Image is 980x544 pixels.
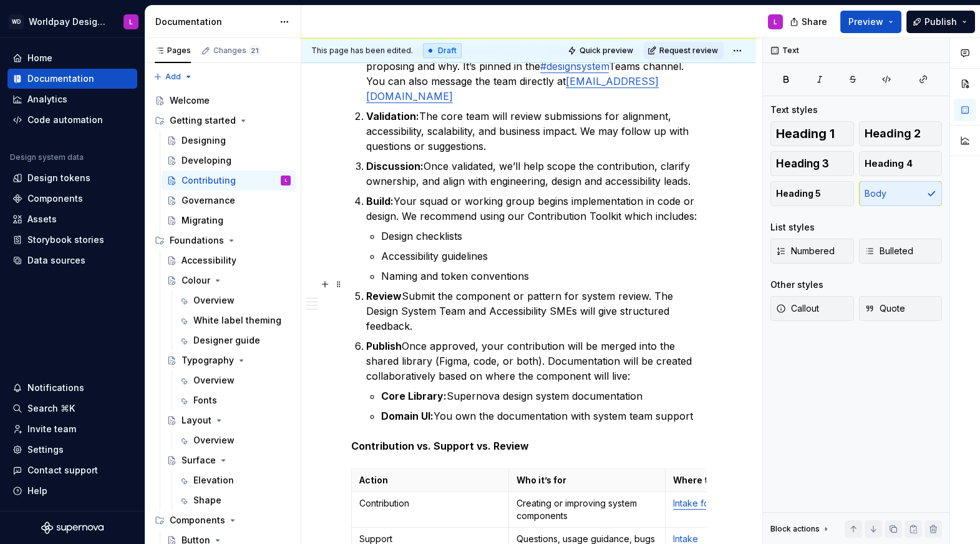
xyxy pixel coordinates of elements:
[150,91,296,111] a: Welcome
[7,110,137,130] a: Code automation
[7,419,137,439] a: Invite team
[7,189,137,209] a: Components
[776,302,819,315] span: Callout
[173,490,296,510] a: Shape
[173,390,296,410] a: Fonts
[182,254,236,267] div: Accessibility
[7,168,137,188] a: Design tokens
[285,174,287,187] div: L
[859,239,943,264] button: Bulleted
[173,330,296,350] a: Designer guide
[162,190,296,210] a: Governance
[517,475,566,485] strong: Who it’s for
[193,334,260,347] div: Designer guide
[150,230,296,250] div: Foundations
[173,470,296,490] a: Elevation
[423,43,462,58] div: Draft
[381,388,706,403] p: Supernova design system documentation
[193,314,281,327] div: White label theming
[564,42,639,59] button: Quick preview
[173,430,296,450] a: Overview
[27,52,52,64] div: Home
[776,187,821,200] span: Heading 5
[673,497,815,510] p: →
[27,443,64,456] div: Settings
[27,254,85,267] div: Data sources
[162,450,296,470] a: Surface
[162,171,296,190] a: ContributingL
[865,245,913,257] span: Bulleted
[359,497,501,510] p: Contribution
[381,269,706,284] p: Naming and token conventions
[193,394,217,407] div: Fonts
[776,245,835,257] span: Numbered
[150,111,296,131] div: Getting started
[517,497,658,522] p: Creating or improving system components
[366,160,424,172] strong: Discussion:
[7,378,137,398] button: Notifications
[865,127,921,140] span: Heading 2
[366,290,402,302] strong: Review
[27,192,83,205] div: Components
[776,127,835,140] span: Heading 1
[366,159,706,189] p: Once validated, we’ll help scope the contribution, clarify ownership, and align with engineering,...
[359,475,388,485] strong: Action
[213,46,260,56] div: Changes
[7,481,137,501] button: Help
[182,354,234,367] div: Typography
[182,414,211,427] div: Layout
[859,296,943,321] button: Quote
[770,221,815,234] div: List styles
[41,522,104,534] svg: Supernova Logo
[162,131,296,151] a: Designing
[162,250,296,270] a: Accessibility
[162,151,296,171] a: Developing
[193,374,235,387] div: Overview
[173,290,296,310] a: Overview
[2,8,142,35] button: WDWorldpay Design SystemL
[162,350,296,370] a: Typography
[27,464,98,477] div: Contact support
[770,181,854,206] button: Heading 5
[659,46,718,56] span: Request review
[366,44,706,104] p: Fill out our to tell us what you’re proposing and why. It’s pinned in the Teams channel. You can ...
[29,16,109,28] div: Worldpay Design System
[381,410,434,422] strong: Domain UI:
[770,279,823,291] div: Other styles
[770,520,831,538] div: Block actions
[924,16,957,28] span: Publish
[27,234,104,246] div: Storybook stories
[7,460,137,480] button: Contact support
[165,72,181,82] span: Add
[784,11,835,33] button: Share
[7,230,137,250] a: Storybook stories
[840,11,901,33] button: Preview
[9,14,24,29] div: WD
[7,89,137,109] a: Analytics
[770,239,854,264] button: Numbered
[182,274,210,287] div: Colour
[770,296,854,321] button: Callout
[7,398,137,418] button: Search ⌘K
[770,121,854,146] button: Heading 1
[848,16,883,28] span: Preview
[182,214,223,227] div: Migrating
[150,68,196,86] button: Add
[170,114,236,127] div: Getting started
[162,210,296,230] a: Migrating
[540,60,609,72] a: #designsystem
[7,250,137,270] a: Data sources
[150,510,296,530] div: Components
[673,498,719,508] a: Intake form
[770,151,854,176] button: Heading 3
[193,474,234,487] div: Elevation
[381,229,706,244] p: Design checklists
[366,289,706,334] p: Submit the component or pattern for system review. The Design System Team and Accessibility SMEs ...
[182,454,216,467] div: Surface
[27,114,103,126] div: Code automation
[7,69,137,89] a: Documentation
[170,94,210,107] div: Welcome
[129,17,133,27] div: L
[580,46,633,56] span: Quick preview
